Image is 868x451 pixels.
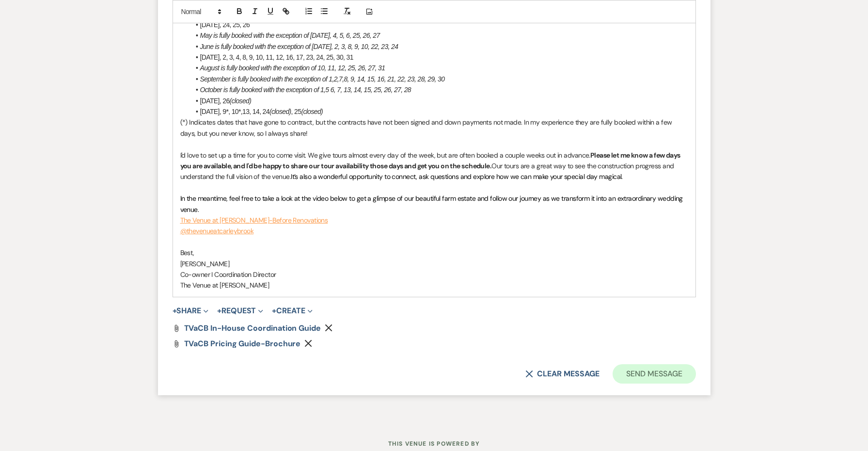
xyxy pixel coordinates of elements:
span: [DATE], 2, 3, 4, 8, 9, 10, 11, 12, 16, 17, 23, 24, 25, 30, 31 [200,53,353,61]
a: @thevenueatcarleybrook [180,226,254,235]
em: October is fully booked with the exception of 1,5 6, 7, 13, 14, 15, 25, 26, 27, 28 [200,86,411,94]
span: [PERSON_NAME] [180,259,230,268]
a: The Venue at [PERSON_NAME]-Before Renovations [180,216,328,225]
span: + [272,307,276,315]
em: September is fully booked with the exception of 1,2,7,8, 9, 14, 15, 16, 21, 22, 23, 28, 29, 30 [200,75,445,83]
em: May is fully booked with the exception of [DATE], 4, 5, 6, 25, 26, 27 [200,32,380,39]
em: (closed) [230,97,252,105]
span: [DATE], 24, 25, 26 [200,21,250,29]
button: Request [217,307,263,315]
span: TVaCB In-House Coordination Guide [184,323,321,333]
span: + [217,307,221,315]
span: It’s also a wonderful opportunity to connect, ask questions and explore how we can make your spec... [291,172,623,181]
span: In the meantime, feel free to take a look at the video below to get a glimpse of our beautiful fa... [180,194,685,213]
span: [DATE], 26 [200,97,230,105]
button: Share [173,307,209,315]
span: (*) Indicates dates that have gone to contract, but the contracts have not been signed and down p... [180,118,674,137]
a: TVaCB In-House Coordination Guide [184,324,321,332]
span: , 25 [291,108,301,115]
span: [DATE], 9*, 10*,13, 14, 24 [200,108,269,115]
button: Create [272,307,312,315]
span: I'd love to set up a time for you to come visit. We give tours almost every day of the week, but ... [180,151,590,160]
button: Send Message [613,364,695,384]
em: (closed) [269,108,291,115]
button: Clear message [525,370,599,378]
span: Co-owner I Coordination Director [180,270,276,279]
em: June is fully booked with the exception of [DATE], 2, 3, 8, 9, 10, 22, 23, 24 [200,43,398,50]
a: TVaCB Pricing Guide-Brochure [184,340,301,348]
span: Best, [180,248,194,257]
span: + [173,307,177,315]
span: TVaCB Pricing Guide-Brochure [184,338,301,349]
em: (closed) [301,108,323,115]
em: August is fully booked with the exception of 10, 11, 12, 25, 26, 27, 31 [200,64,385,72]
span: The Venue at [PERSON_NAME] [180,281,269,290]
